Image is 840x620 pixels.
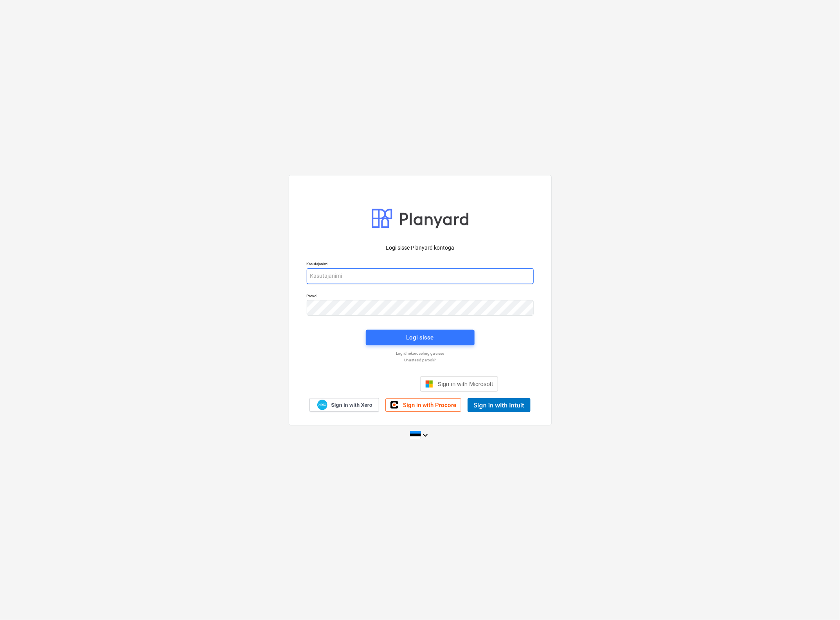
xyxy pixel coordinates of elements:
iframe: Sign in with Google Button [338,375,418,393]
button: Logi sisse [366,330,475,345]
a: Sign in with Xero [309,398,379,412]
p: Kasutajanimi [307,261,534,268]
input: Kasutajanimi [307,268,534,284]
a: Sign in with Procore [385,398,461,412]
span: Sign in with Procore [403,402,456,409]
div: Logi sisse [407,332,434,343]
iframe: Chat Widget [801,582,840,620]
img: Xero logo [317,400,327,410]
p: Logi sisse Planyard kontoga [307,244,534,252]
i: keyboard_arrow_down [421,431,430,440]
p: Parool [307,293,534,300]
a: Logi ühekordse lingiga sisse [303,351,538,356]
img: Microsoft logo [425,380,433,388]
span: Sign in with Xero [331,402,372,409]
a: Unustasid parooli? [303,357,538,363]
span: Sign in with Microsoft [438,381,493,387]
